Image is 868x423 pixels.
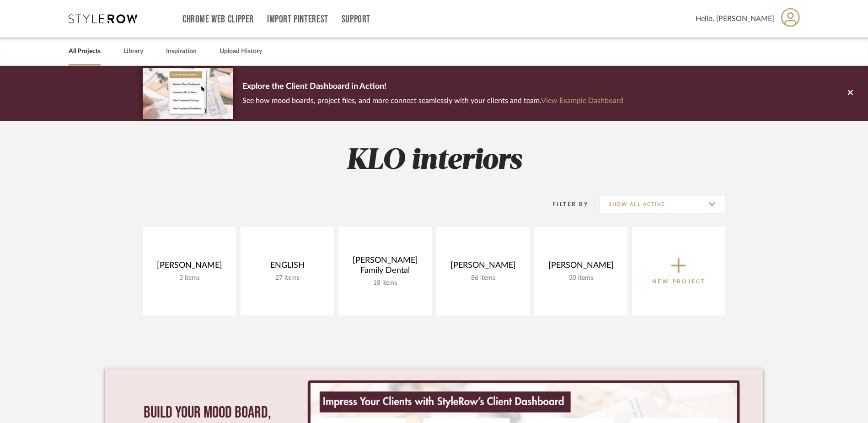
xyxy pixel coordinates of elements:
img: d5d033c5-7b12-40c2-a960-1ecee1989c38.png [143,68,233,119]
div: 27 items [248,274,327,282]
a: Inspiration [166,45,197,58]
div: ENGLISH [248,260,327,274]
a: Library [123,45,143,58]
div: 18 items [346,279,424,287]
div: [PERSON_NAME] Family Dental [346,255,424,279]
div: [PERSON_NAME] [150,260,229,274]
button: New Project [632,227,725,315]
p: New Project [652,277,706,286]
a: Support [342,16,370,23]
div: 3 items [150,274,229,282]
div: [PERSON_NAME] [541,260,620,274]
div: Filter By [541,200,589,209]
a: Import Pinterest [267,16,328,23]
div: 30 items [541,274,620,282]
p: See how mood boards, project files, and more connect seamlessly with your clients and team. [242,94,623,107]
a: Chrome Web Clipper [182,16,254,23]
div: 86 items [444,274,522,282]
span: Hello, [PERSON_NAME] [696,13,774,24]
a: Upload History [220,45,262,58]
p: Explore the Client Dashboard in Action! [242,80,623,94]
a: View Example Dashboard [541,97,623,104]
a: All Projects [69,45,101,58]
h2: KLO interiors [105,144,763,178]
div: [PERSON_NAME] [444,260,522,274]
